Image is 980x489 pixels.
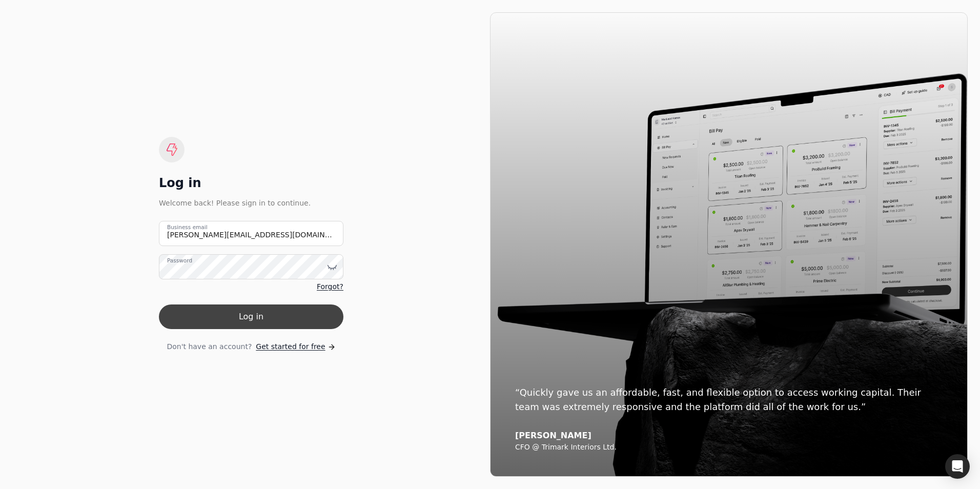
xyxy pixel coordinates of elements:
div: Log in [159,175,343,191]
a: Get started for free [256,341,335,352]
button: Log in [159,304,343,329]
a: Forgot? [317,281,343,292]
div: CFO @ Trimark Interiors Ltd. [515,443,943,452]
span: Don't have an account? [167,341,252,352]
div: [PERSON_NAME] [515,431,943,441]
span: Get started for free [256,341,325,352]
label: Password [167,257,192,265]
div: Welcome back! Please sign in to continue. [159,197,343,209]
label: Business email [167,223,208,232]
div: “Quickly gave us an affordable, fast, and flexible option to access working capital. Their team w... [515,385,943,414]
div: Open Intercom Messenger [945,454,970,479]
